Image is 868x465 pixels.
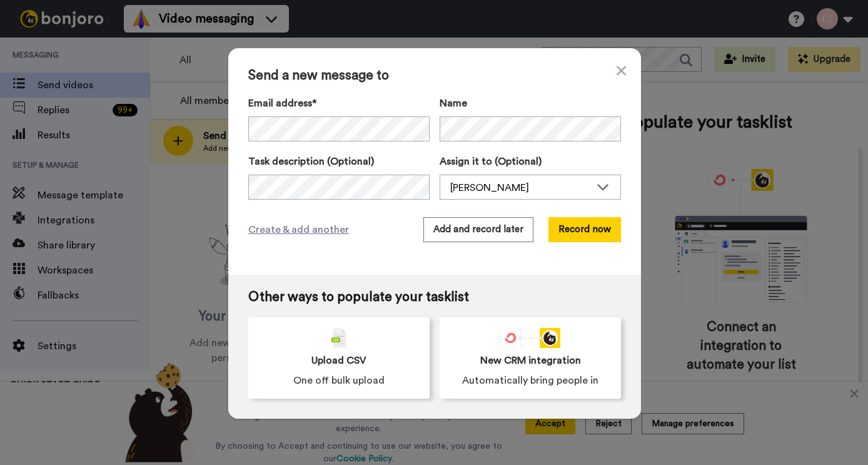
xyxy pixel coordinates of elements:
button: Add and record later [423,217,533,242]
label: Assign it to (Optional) [440,154,621,169]
span: Name [440,96,467,111]
span: New CRM integration [480,353,581,368]
div: animation [500,328,560,348]
span: Create & add another [248,222,349,237]
span: Send a new message to [248,68,621,83]
label: Email address* [248,96,430,111]
span: One off bulk upload [293,373,385,388]
span: Other ways to populate your tasklist [248,290,621,305]
label: Task description (Optional) [248,154,430,169]
button: Record now [548,217,621,242]
img: csv-grey.png [331,328,346,348]
span: Automatically bring people in [462,373,598,388]
span: Upload CSV [311,353,366,368]
div: [PERSON_NAME] [450,180,590,195]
